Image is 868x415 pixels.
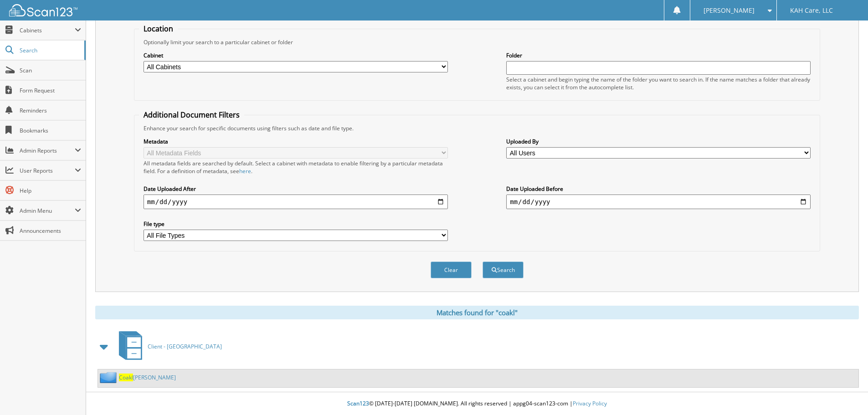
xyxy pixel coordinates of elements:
[144,138,448,145] label: Metadata
[20,227,81,235] span: Announcements
[100,372,119,383] img: folder2.png
[139,24,178,34] legend: Location
[20,207,75,215] span: Admin Menu
[506,185,811,193] label: Date Uploaded Before
[144,159,448,175] div: All metadata fields are searched by default. Select a cabinet with metadata to enable filtering b...
[139,124,815,132] div: Enhance your search for specific documents using filters such as date and file type.
[20,127,81,134] span: Bookmarks
[506,195,811,209] input: end
[139,38,815,46] div: Optionally limit your search to a particular cabinet or folder
[144,51,448,59] label: Cabinet
[347,400,369,407] span: Scan123
[431,261,472,278] button: Clear
[20,26,75,34] span: Cabinets
[144,185,448,193] label: Date Uploaded After
[239,167,251,175] a: here
[20,147,75,154] span: Admin Reports
[86,393,868,415] div: © [DATE]-[DATE] [DOMAIN_NAME]. All rights reserved | appg04-scan123-com |
[144,220,448,228] label: File type
[139,110,244,120] legend: Additional Document Filters
[113,328,222,364] a: Client - [GEOGRAPHIC_DATA]
[144,195,448,209] input: start
[483,261,524,278] button: Search
[20,167,75,174] span: User Reports
[148,343,222,350] span: Client - [GEOGRAPHIC_DATA]
[506,51,811,59] label: Folder
[573,400,607,407] a: Privacy Policy
[119,374,176,381] a: Coakl[PERSON_NAME]
[822,371,868,415] iframe: Chat Widget
[9,4,77,16] img: scan123-logo-white.svg
[95,306,859,319] div: Matches found for "coakl"
[20,107,81,114] span: Reminders
[506,76,811,91] div: Select a cabinet and begin typing the name of the folder you want to search in. If the name match...
[506,138,811,145] label: Uploaded By
[20,87,81,94] span: Form Request
[20,67,81,74] span: Scan
[704,8,755,13] span: [PERSON_NAME]
[790,8,833,13] span: KAH Care, LLC
[20,46,80,54] span: Search
[119,374,133,381] span: Coakl
[20,187,81,195] span: Help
